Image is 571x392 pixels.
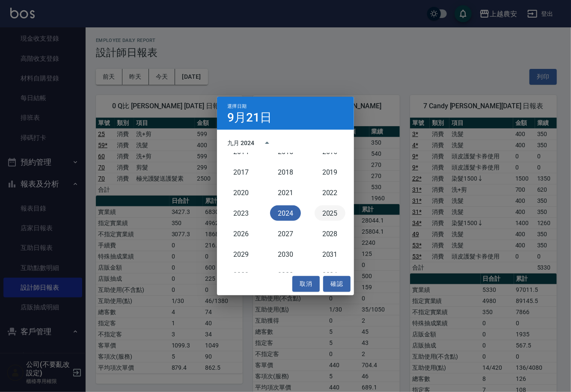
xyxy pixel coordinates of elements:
button: 2034 [315,267,345,282]
button: year view is open, switch to calendar view [257,133,277,153]
button: 2029 [226,246,256,262]
span: 選擇日期 [227,104,247,109]
button: 2024 [270,205,301,221]
button: 2017 [226,164,256,180]
button: 2019 [315,164,345,180]
button: 2025 [315,205,345,221]
button: 2028 [315,226,345,241]
button: 2030 [270,246,301,262]
button: 2032 [226,267,256,282]
button: 2020 [226,185,256,200]
button: 2033 [270,267,301,282]
button: 2023 [226,205,256,221]
div: 九月 2024 [227,139,254,148]
button: 2027 [270,226,301,241]
button: 2026 [226,226,256,241]
button: 2018 [270,164,301,180]
button: 取消 [292,276,320,292]
button: 2031 [315,246,345,262]
button: 2021 [270,185,301,200]
button: 2022 [315,185,345,200]
button: 確認 [323,276,351,292]
h4: 9月21日 [227,113,272,123]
